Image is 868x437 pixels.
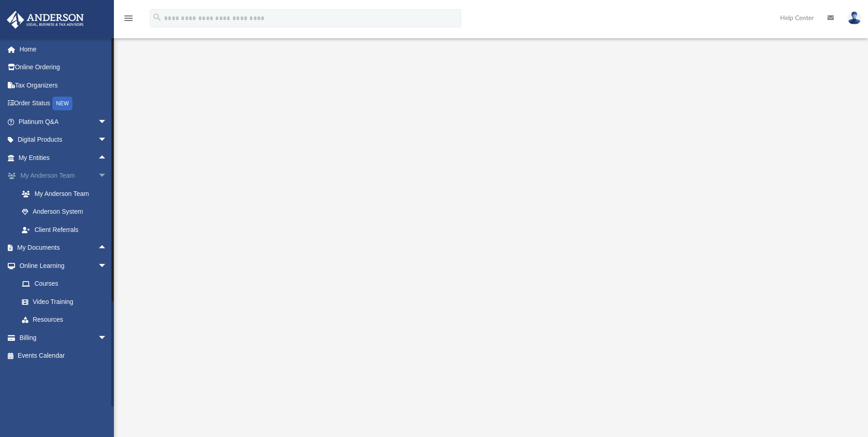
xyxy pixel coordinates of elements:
a: Platinum Q&Aarrow_drop_down [6,113,121,131]
a: My Anderson Team [13,185,116,203]
i: menu [123,13,134,24]
a: My Entitiesarrow_drop_up [6,149,121,167]
span: arrow_drop_down [98,329,116,347]
img: Anderson Advisors Platinum Portal [4,11,87,29]
span: arrow_drop_down [98,113,116,131]
a: Home [6,40,121,58]
a: Client Referrals [13,221,121,239]
a: Tax Organizers [6,76,121,94]
a: Video Training [13,293,112,311]
a: Courses [13,275,116,293]
span: arrow_drop_down [98,167,116,185]
i: search [152,12,162,22]
a: My Documentsarrow_drop_up [6,239,116,257]
div: NEW [52,97,72,110]
a: menu [123,17,134,24]
a: Resources [13,311,116,329]
a: Anderson System [13,203,121,221]
a: Digital Productsarrow_drop_down [6,131,121,149]
span: arrow_drop_down [98,131,116,149]
a: Events Calendar [6,347,121,365]
a: My Anderson Teamarrow_drop_down [6,167,121,185]
a: Online Ordering [6,58,121,77]
span: arrow_drop_down [98,257,116,275]
span: arrow_drop_up [98,239,116,257]
span: arrow_drop_up [98,149,116,167]
img: User Pic [847,11,861,25]
a: Online Learningarrow_drop_down [6,257,116,275]
a: Billingarrow_drop_down [6,329,121,347]
a: Order StatusNEW [6,94,121,113]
